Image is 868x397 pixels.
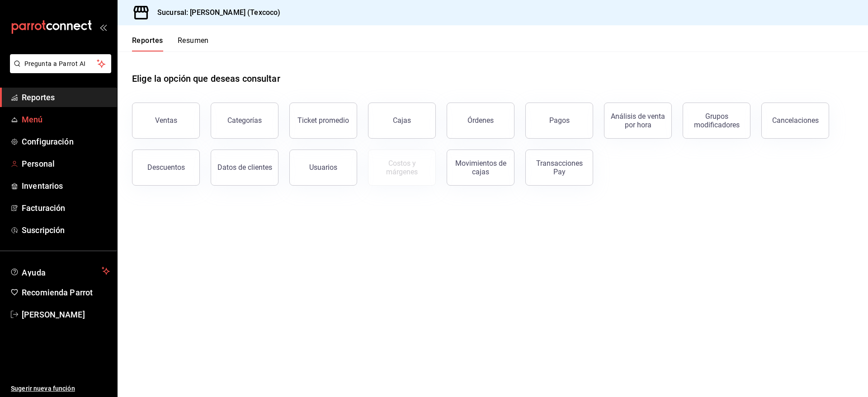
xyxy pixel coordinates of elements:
div: Órdenes [467,116,494,125]
span: Suscripción [22,224,110,236]
div: Grupos modificadores [689,112,745,129]
button: Reportes [132,36,163,51]
div: Cancelaciones [772,116,819,125]
button: Pregunta a Parrot AI [10,54,111,73]
button: Análisis de venta por hora [604,103,672,139]
div: Datos de clientes [217,163,272,172]
button: Resumen [178,36,209,51]
button: Datos de clientes [211,149,278,186]
div: Costos y márgenes [374,159,430,176]
span: Facturación [22,202,110,214]
button: Ticket promedio [289,103,357,139]
button: Cancelaciones [761,103,829,139]
span: Recomienda Parrot [22,286,110,299]
button: Contrata inventarios para ver este reporte [368,149,436,186]
span: Personal [22,158,110,170]
button: open_drawer_menu [99,23,107,31]
div: Ticket promedio [297,116,349,125]
div: Categorías [227,116,262,125]
span: Reportes [22,91,110,103]
button: Descuentos [132,149,200,186]
div: Usuarios [309,163,337,172]
button: Órdenes [447,103,514,139]
span: Pregunta a Parrot AI [24,59,97,69]
div: Cajas [393,115,411,126]
span: [PERSON_NAME] [22,308,110,321]
span: Inventarios [22,180,110,192]
div: Transacciones Pay [531,159,587,176]
div: Movimientos de cajas [453,159,509,176]
a: Cajas [368,103,436,139]
button: Pagos [525,103,593,139]
button: Grupos modificadores [683,103,750,139]
span: Sugerir nueva función [11,384,110,393]
span: Configuración [22,135,110,148]
span: Ayuda [22,266,98,276]
button: Usuarios [289,149,357,186]
button: Transacciones Pay [525,149,593,186]
h1: Elige la opción que deseas consultar [132,72,280,85]
button: Movimientos de cajas [447,149,514,186]
div: Ventas [155,116,177,125]
div: Pagos [549,116,570,125]
div: navigation tabs [132,36,209,51]
h3: Sucursal: [PERSON_NAME] (Texcoco) [150,7,280,18]
div: Descuentos [147,163,185,172]
span: Menú [22,113,110,126]
div: Análisis de venta por hora [610,112,666,129]
a: Pregunta a Parrot AI [6,65,111,75]
button: Categorías [211,103,278,139]
button: Ventas [132,103,200,139]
